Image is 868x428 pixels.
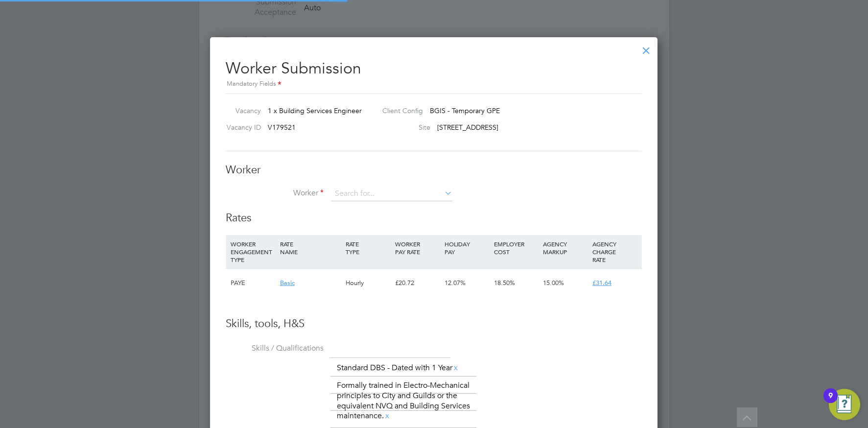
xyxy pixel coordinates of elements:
[222,123,261,132] label: Vacancy ID
[331,187,452,201] input: Search for...
[375,106,423,115] label: Client Config
[343,235,393,261] div: RATE TYPE
[437,123,498,132] span: [STREET_ADDRESS]
[226,163,642,177] h3: Worker
[375,123,430,132] label: Site
[228,269,278,297] div: PAYE
[592,279,611,287] span: £31.64
[393,269,442,297] div: £20.72
[393,235,442,261] div: WORKER PAY RATE
[540,235,590,261] div: AGENCY MARKUP
[828,396,833,408] div: 9
[268,123,296,132] span: V179521
[222,106,261,115] label: Vacancy
[226,51,642,90] h2: Worker Submission
[543,279,564,287] span: 15.00%
[226,79,642,90] div: Mandatory Fields
[829,389,860,420] button: Open Resource Center, 9 new notifications
[333,361,463,375] li: Standard DBS - Dated with 1 Year
[494,279,515,287] span: 18.50%
[268,106,362,115] span: 1 x Building Services Engineer
[228,235,278,268] div: WORKER ENGAGEMENT TYPE
[343,269,393,297] div: Hourly
[226,211,642,225] h3: Rates
[226,343,324,354] label: Skills / Qualifications
[333,379,475,423] li: Formally trained in Electro-Mechanical principles to City and Guilds or the equivalent NVQ and Bu...
[280,279,295,287] span: Basic
[384,409,391,422] a: x
[445,279,466,287] span: 12.07%
[430,106,500,115] span: BGIS - Temporary GPE
[442,235,492,261] div: HOLIDAY PAY
[226,317,642,331] h3: Skills, tools, H&S
[278,235,343,261] div: RATE NAME
[590,235,639,268] div: AGENCY CHARGE RATE
[226,188,324,198] label: Worker
[452,361,459,374] a: x
[492,235,541,261] div: EMPLOYER COST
